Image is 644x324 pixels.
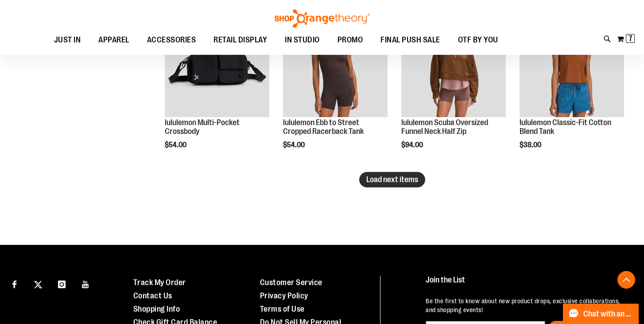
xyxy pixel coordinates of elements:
[583,310,633,318] span: Chat with an Expert
[165,13,269,118] a: lululemon Multi-Pocket Crossbody
[515,8,628,172] div: product
[98,30,129,50] span: APPAREL
[260,278,322,287] a: Customer Service
[401,13,506,117] img: lululemon Scuba Oversized Funnel Neck Half Zip
[54,276,70,291] a: Visit our Instagram page
[165,141,188,149] span: $54.00
[160,8,274,172] div: product
[520,13,624,118] a: lululemon Classic-Fit Cotton Blend Tank
[401,141,424,149] span: $94.00
[276,30,329,50] a: IN STUDIO
[380,30,440,50] span: FINAL PUSH SALE
[401,13,506,118] a: lululemon Scuba Oversized Funnel Neck Half Zip
[45,30,90,50] a: JUST IN
[458,30,498,50] span: OTF BY YOU
[283,13,388,118] a: lululemon Ebb to Street Cropped Racerback Tank
[165,118,240,136] a: lululemon Multi-Pocket Crossbody
[165,13,269,117] img: lululemon Multi-Pocket Crossbody
[260,291,308,300] a: Privacy Policy
[279,8,392,172] div: product
[133,305,180,313] a: Shopping Info
[31,276,46,291] a: Visit our X page
[628,34,632,43] span: 7
[89,30,138,50] a: APPAREL
[520,118,611,136] a: lululemon Classic-Fit Cotton Blend Tank
[617,271,635,289] button: Back To Top
[426,297,627,314] p: Be the first to know about new product drops, exclusive collaborations, and shopping events!
[260,305,305,313] a: Terms of Use
[372,30,449,50] a: FINAL PUSH SALE
[520,13,624,117] img: lululemon Classic-Fit Cotton Blend Tank
[285,30,320,50] span: IN STUDIO
[138,30,205,50] a: ACCESSORIES
[54,30,81,50] span: JUST IN
[7,276,22,291] a: Visit our Facebook page
[133,291,172,300] a: Contact Us
[283,13,388,117] img: lululemon Ebb to Street Cropped Racerback Tank
[213,30,267,50] span: RETAIL DISPLAY
[338,30,363,50] span: PROMO
[366,175,418,184] span: Load next items
[273,9,371,28] img: Shop Orangetheory
[205,30,276,50] a: RETAIL DISPLAY
[283,141,306,149] span: $54.00
[401,118,488,136] a: lululemon Scuba Oversized Funnel Neck Half Zip
[34,281,42,289] img: Twitter
[520,141,543,149] span: $38.00
[426,276,627,292] h4: Join the List
[449,30,507,50] a: OTF BY YOU
[283,118,364,136] a: lululemon Ebb to Street Cropped Racerback Tank
[147,30,196,50] span: ACCESSORIES
[329,30,372,50] a: PROMO
[78,276,93,291] a: Visit our Youtube page
[397,8,510,172] div: product
[359,172,425,187] button: Load next items
[133,278,186,287] a: Track My Order
[563,304,639,324] button: Chat with an Expert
